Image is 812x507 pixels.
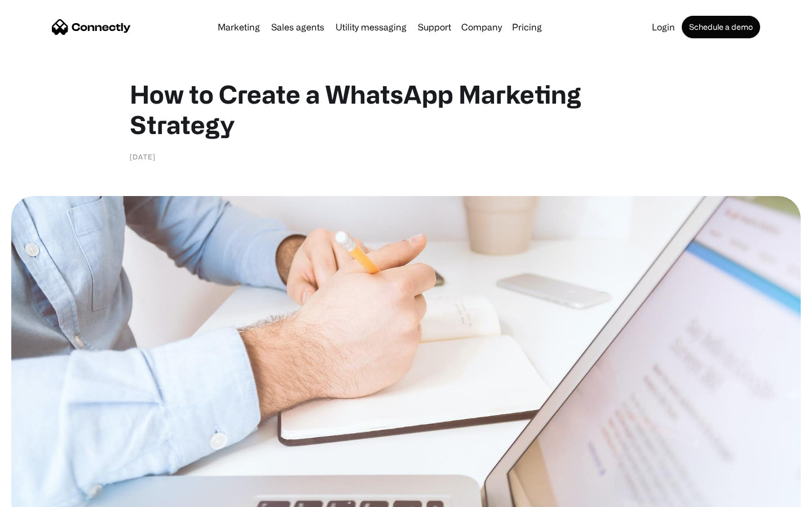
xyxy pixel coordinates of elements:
h1: How to Create a WhatsApp Marketing Strategy [130,79,682,140]
a: Support [413,23,456,32]
a: Pricing [507,23,546,32]
ul: Language list [23,487,68,503]
aside: Language selected: English [11,487,68,503]
a: Schedule a demo [682,16,760,38]
a: Sales agents [267,23,329,32]
a: Utility messaging [331,23,411,32]
div: Company [461,19,502,35]
div: [DATE] [130,151,156,162]
a: Login [647,23,679,32]
a: Marketing [213,23,264,32]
